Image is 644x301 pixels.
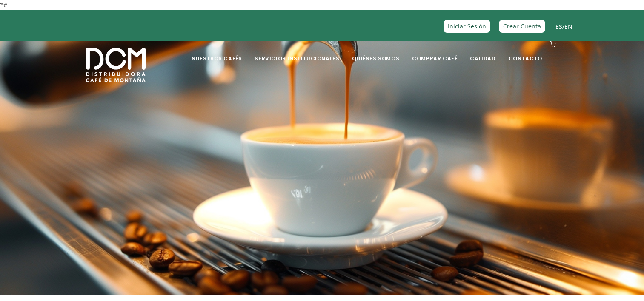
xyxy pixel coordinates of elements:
[444,20,490,32] a: Iniciar Sesión
[555,22,572,31] span: /
[407,42,462,62] a: Comprar Café
[564,23,572,31] a: EN
[186,42,247,62] a: Nuestros Cafés
[504,42,547,62] a: Contacto
[249,42,344,62] a: Servicios Institucionales
[347,42,404,62] a: Quiénes Somos
[555,23,562,31] a: ES
[465,42,501,62] a: Calidad
[499,20,545,32] a: Crear Cuenta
